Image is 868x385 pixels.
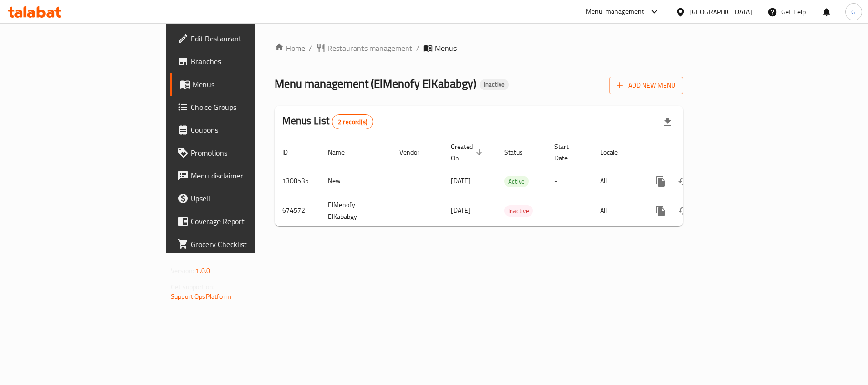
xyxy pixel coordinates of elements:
[451,175,470,187] span: [DATE]
[191,147,303,158] span: Promotions
[504,206,533,217] span: Inactive
[504,176,529,187] span: Active
[170,27,311,50] a: Edit Restaurant
[649,199,672,222] button: more
[275,73,476,94] span: Menu management ( ElMenofy ElKababgy )
[193,79,303,90] span: Menus
[851,7,856,17] span: G
[617,79,675,91] span: Add New Menu
[171,290,231,303] a: Support.OpsPlatform
[332,118,373,127] span: 2 record(s)
[656,110,679,133] div: Export file
[480,79,509,90] div: Inactive
[320,196,392,226] td: ElMenofy ElKababgy
[282,147,300,158] span: ID
[191,56,303,67] span: Branches
[672,199,695,222] button: Change Status
[399,147,432,158] span: Vendor
[191,101,303,113] span: Choice Groups
[170,50,311,73] a: Branches
[451,204,470,217] span: [DATE]
[171,281,214,293] span: Get support on:
[282,114,373,129] h2: Menus List
[170,164,311,187] a: Menu disclaimer
[547,167,592,196] td: -
[191,124,303,136] span: Coupons
[170,141,311,164] a: Promotions
[689,7,752,17] div: [GEOGRAPHIC_DATA]
[609,77,683,94] button: Add New Menu
[275,138,748,226] table: enhanced table
[170,187,311,210] a: Upsell
[451,141,485,164] span: Created On
[649,170,672,193] button: more
[275,42,683,54] nav: breadcrumb
[170,96,311,118] a: Choice Groups
[191,216,303,227] span: Coverage Report
[435,42,457,54] span: Menus
[672,170,695,193] button: Change Status
[480,80,509,89] span: Inactive
[170,210,311,233] a: Coverage Report
[328,147,357,158] span: Name
[504,147,535,158] span: Status
[416,42,419,54] li: /
[320,167,392,196] td: New
[586,6,644,18] div: Menu-management
[554,141,581,164] span: Start Date
[170,73,311,96] a: Menus
[600,147,630,158] span: Locale
[547,196,592,226] td: -
[327,42,412,54] span: Restaurants management
[195,265,210,277] span: 1.0.0
[191,33,303,44] span: Edit Restaurant
[316,42,412,54] a: Restaurants management
[592,196,642,226] td: All
[191,193,303,204] span: Upsell
[592,167,642,196] td: All
[170,233,311,256] a: Grocery Checklist
[332,114,373,129] div: Total records count
[170,118,311,141] a: Coupons
[191,238,303,250] span: Grocery Checklist
[171,265,194,277] span: Version:
[642,138,748,167] th: Actions
[191,170,303,181] span: Menu disclaimer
